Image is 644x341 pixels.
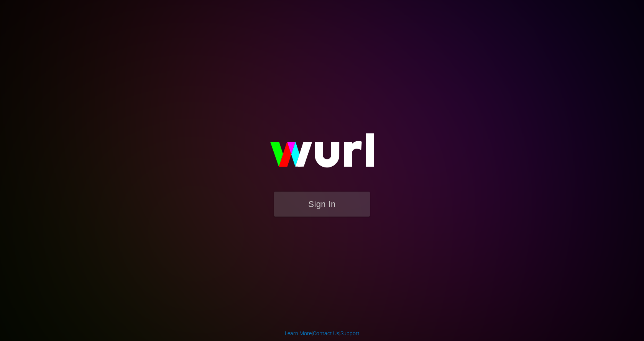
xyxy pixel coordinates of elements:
div: | | [285,329,360,337]
a: Learn More [285,330,312,336]
a: Contact Us [313,330,339,336]
img: wurl-logo-on-black-223613ac3d8ba8fe6dc639794a292ebdb59501304c7dfd60c99c58986ef67473.svg [245,117,399,191]
a: Support [340,330,360,336]
button: Sign In [274,192,370,217]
